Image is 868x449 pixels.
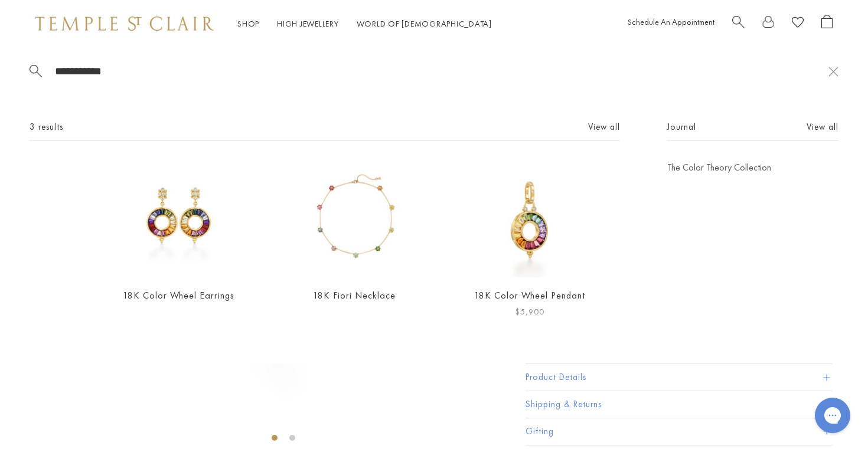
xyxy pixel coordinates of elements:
[526,418,833,445] button: Gifting
[807,120,838,133] a: View all
[296,161,412,277] img: 18K Fiori Necklace
[732,15,745,33] a: Search
[628,17,714,27] a: Schedule An Appointment
[809,394,856,437] iframe: Gorgias live chat messenger
[357,18,492,29] a: World of [DEMOGRAPHIC_DATA]World of [DEMOGRAPHIC_DATA]
[237,18,259,29] a: ShopShop
[123,289,234,301] a: 18K Color Wheel Earrings
[526,365,833,391] button: Product Details
[120,161,237,277] img: 18K Color Wheel Earrings
[588,120,620,133] a: View all
[313,289,396,301] a: 18K Fiori Necklace
[35,17,214,31] img: Temple St. Clair
[237,17,492,31] nav: Main navigation
[792,15,804,33] a: View Wishlist
[472,161,588,277] img: 18K Color Wheel Pendant
[474,289,585,301] a: 18K Color Wheel Pendant
[667,161,838,174] a: The Color Theory Collection
[526,391,833,418] button: Shipping & Returns
[120,161,237,277] a: 18K Color Wheel Earrings18K Color Wheel Earrings
[472,161,588,277] a: 18K Color Wheel Pendant18K Color Wheel Pendant
[30,120,63,135] span: 3 results
[667,120,696,135] span: Journal
[821,15,833,33] a: Open Shopping Bag
[515,305,544,319] span: $5,900
[277,18,339,29] a: High JewelleryHigh Jewellery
